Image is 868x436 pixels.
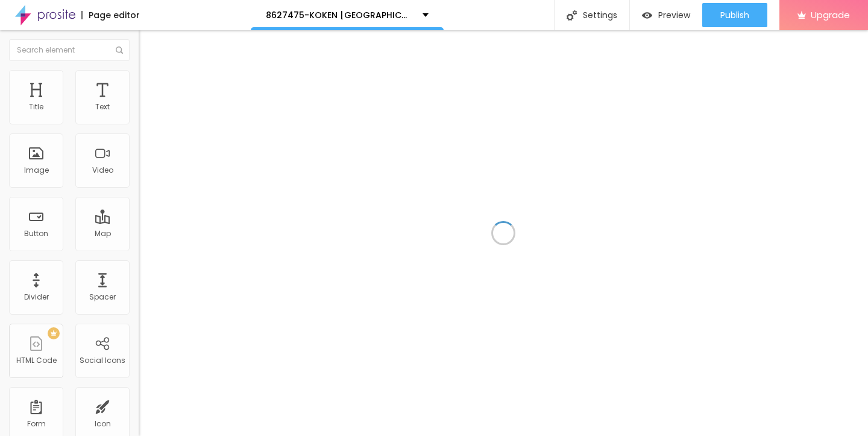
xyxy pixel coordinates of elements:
div: Divider [24,293,49,301]
div: Button [24,229,48,238]
div: HTML Code [16,356,57,365]
img: Icone [567,10,577,21]
span: Upgrade [811,10,850,20]
input: Search element [9,39,130,61]
div: Title [29,103,43,111]
p: 8627475-KOKEN [GEOGRAPHIC_DATA] [266,11,414,19]
div: Map [95,229,111,238]
span: Publish [720,10,749,20]
div: Text [95,103,110,111]
img: Icone [116,46,123,54]
span: Preview [658,10,690,20]
div: Social Icons [80,356,125,365]
div: Form [27,420,46,428]
div: Video [92,166,113,175]
div: Icon [95,420,111,428]
button: Preview [630,3,702,27]
div: Image [24,166,49,175]
button: Publish [702,3,767,27]
div: Page editor [81,11,140,19]
img: view-1.svg [642,10,652,21]
div: Spacer [89,293,116,301]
